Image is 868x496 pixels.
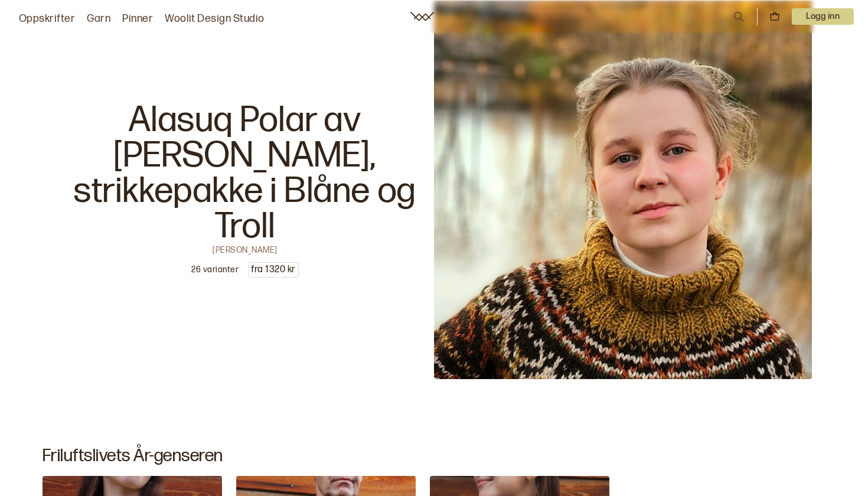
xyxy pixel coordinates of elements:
button: User dropdown [792,8,854,25]
h2: Friluftslivets År-genseren [43,445,825,466]
p: Alasuq Polar av [PERSON_NAME], strikkepakke i Blåne og Troll [56,103,434,244]
img: Linka Neumann Villmarksgensere VOL I Heldigital strikkeppskrift og Garnpakker til vakre Alasuq Po... [434,1,812,379]
a: Pinner [122,11,153,27]
a: Woolit [410,12,434,21]
p: fra 1320 kr [249,263,298,277]
a: Woolit Design Studio [165,11,265,27]
p: [PERSON_NAME] [213,244,277,253]
p: 26 varianter [191,264,239,276]
a: Oppskrifter [19,11,75,27]
p: Logg inn [792,8,854,25]
a: Linka Neumann Villmarksgensere VOL I Heldigital strikkeppskrift og Garnpakker til vakre Alasuq Po... [43,1,825,379]
a: Garn [87,11,110,27]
